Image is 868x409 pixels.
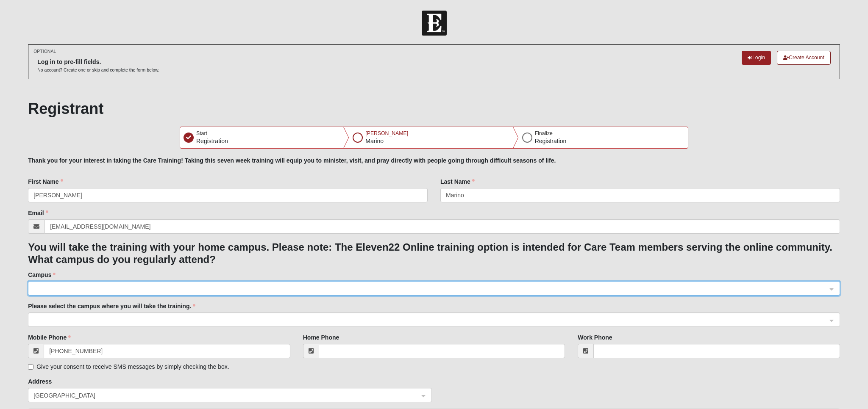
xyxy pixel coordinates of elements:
a: Create Account [777,51,831,65]
p: Registration [535,137,567,146]
input: Give your consent to receive SMS messages by simply checking the box. [28,364,33,370]
span: Finalize [535,130,553,136]
span: [PERSON_NAME] [365,130,408,136]
img: Church of Eleven22 Logo [422,11,447,36]
h5: Thank you for your interest in taking the Care Training! Taking this seven week training will equ... [28,157,840,164]
p: Registration [196,137,228,146]
h1: Registrant [28,99,840,118]
span: Start [196,130,207,136]
p: No account? Create one or skip and complete the form below. [37,67,159,73]
label: Work Phone [578,333,612,342]
label: Email [28,209,48,217]
label: Mobile Phone [28,333,71,342]
label: Last Name [440,177,475,186]
span: Give your consent to receive SMS messages by simply checking the box. [36,363,229,370]
label: Home Phone [303,333,339,342]
label: First Name [28,177,63,186]
h3: You will take the training with your home campus. Please note: The Eleven22 Online training optio... [28,241,840,266]
h6: Log in to pre-fill fields. [37,58,159,66]
label: Campus [28,271,56,279]
span: United States [33,391,411,400]
p: Marino [365,137,408,146]
label: Address [28,377,52,386]
small: OPTIONAL [33,48,56,55]
a: Login [742,51,771,65]
label: Please select the campus where you will take the training. [28,302,195,310]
